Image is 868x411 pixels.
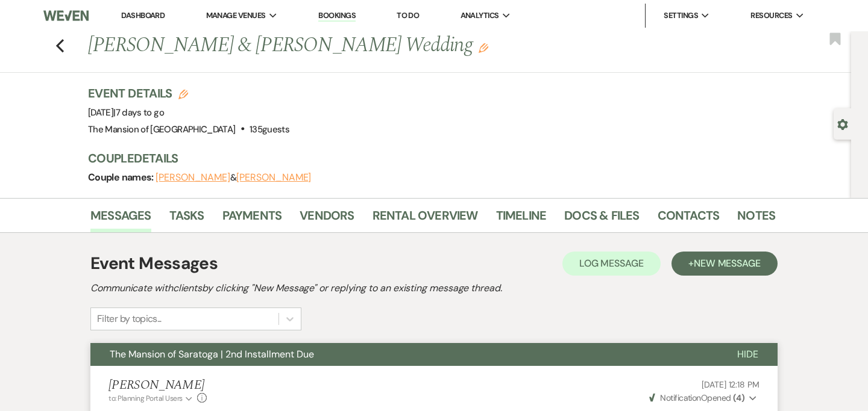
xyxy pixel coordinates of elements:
span: Couple names: [88,171,156,184]
span: New Message [694,257,761,270]
span: to: Planning Portal Users [108,394,183,403]
button: +New Message [671,252,778,276]
span: Analytics [461,10,499,22]
a: Contacts [658,206,720,232]
button: Edit [479,42,488,53]
a: Dashboard [121,10,165,20]
div: Filter by topics... [97,312,162,326]
h1: [PERSON_NAME] & [PERSON_NAME] Wedding [88,31,628,60]
a: Docs & Files [564,206,639,232]
a: Rental Overview [373,206,478,232]
button: Open lead details [837,118,848,129]
a: Messages [90,206,151,232]
a: Timeline [496,206,547,232]
span: [DATE] 12:18 PM [702,379,759,390]
a: Notes [737,206,775,232]
button: Hide [718,343,778,366]
span: Notification [660,392,700,403]
span: Manage Venues [206,10,266,22]
span: [DATE] [88,107,164,119]
span: Opened [649,392,744,403]
span: Log Message [579,257,644,270]
button: [PERSON_NAME] [236,173,311,182]
img: Weven Logo [43,3,89,28]
span: The Mansion of [GEOGRAPHIC_DATA] [88,123,236,135]
button: The Mansion of Saratoga | 2nd Installment Due [90,343,718,366]
a: Vendors [300,206,354,232]
span: 7 days to go [116,107,164,119]
button: NotificationOpened (4) [647,392,759,404]
span: Settings [664,10,698,22]
span: 135 guests [250,123,289,135]
span: & [156,172,311,184]
h3: Event Details [88,85,289,102]
a: Tasks [169,206,204,232]
strong: ( 4 ) [733,392,744,403]
button: to: Planning Portal Users [108,393,194,404]
button: [PERSON_NAME] [156,173,230,182]
h5: [PERSON_NAME] [108,378,207,393]
h2: Communicate with clients by clicking "New Message" or replying to an existing message thread. [90,281,778,295]
span: | [113,107,164,119]
h3: Couple Details [88,150,763,167]
h1: Event Messages [90,251,218,276]
span: Hide [737,348,758,360]
a: Bookings [318,10,356,22]
a: To Do [397,10,419,20]
a: Payments [222,206,282,232]
button: Log Message [562,252,661,276]
span: The Mansion of Saratoga | 2nd Installment Due [110,348,314,360]
span: Resources [750,10,792,22]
